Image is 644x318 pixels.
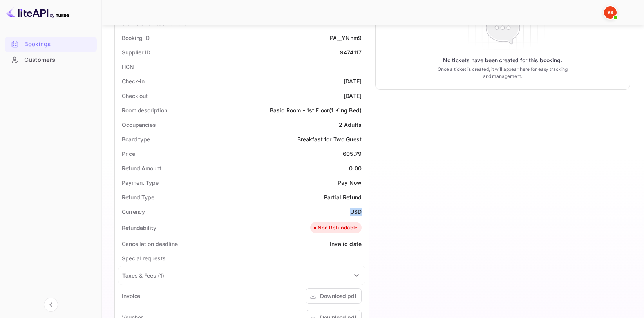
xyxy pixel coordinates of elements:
[6,6,69,19] img: LiteAPI logo
[312,224,358,232] div: Non Refundable
[5,37,97,51] a: Bookings
[44,298,58,312] button: Collapse navigation
[338,179,362,187] div: Pay Now
[350,208,362,216] div: USD
[24,56,93,65] div: Customers
[122,292,140,300] div: Invoice
[122,254,165,262] div: Special requests
[122,271,164,280] div: Taxes & Fees ( 1 )
[122,121,156,129] div: Occupancies
[434,66,571,80] p: Once a ticket is created, it will appear here for easy tracking and management.
[330,34,362,42] div: PA__YNnm9
[122,92,148,100] div: Check out
[349,164,362,172] div: 0.00
[122,179,159,187] div: Payment Type
[122,224,156,232] div: Refundability
[5,37,97,52] div: Bookings
[122,150,135,158] div: Price
[122,48,150,56] div: Supplier ID
[122,164,161,172] div: Refund Amount
[122,77,145,85] div: Check-in
[24,40,93,49] div: Bookings
[340,48,362,56] div: 9474117
[270,106,362,114] div: Basic Room - 1st Floor(1 King Bed)
[122,106,167,114] div: Room description
[343,150,362,158] div: 605.79
[5,52,97,67] a: Customers
[122,240,178,248] div: Cancellation deadline
[344,77,362,85] div: [DATE]
[320,292,356,300] div: Download pdf
[443,56,562,64] p: No tickets have been created for this booking.
[324,193,362,201] div: Partial Refund
[122,63,134,71] div: HCN
[5,52,97,68] div: Customers
[330,240,362,248] div: Invalid date
[297,135,362,143] div: Breakfast for Two Guest
[122,208,145,216] div: Currency
[344,92,362,100] div: [DATE]
[122,135,150,143] div: Board type
[604,6,617,19] img: Yandex Support
[118,266,365,285] div: Taxes & Fees (1)
[122,34,150,42] div: Booking ID
[339,121,362,129] div: 2 Adults
[122,193,154,201] div: Refund Type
